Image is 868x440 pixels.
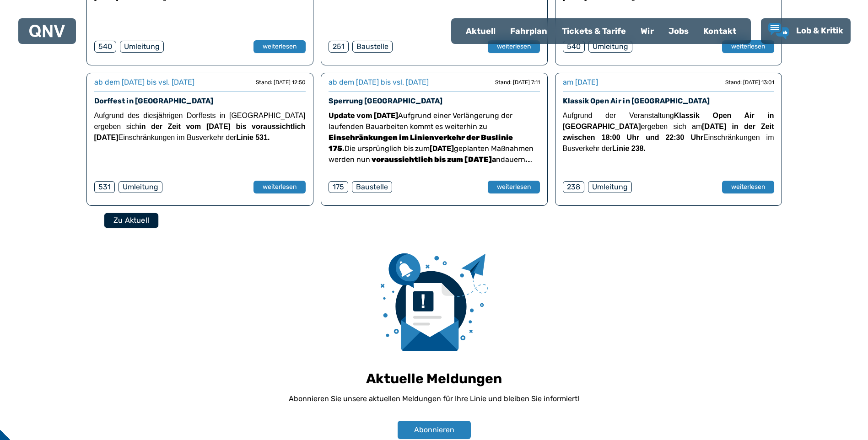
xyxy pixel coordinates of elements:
strong: Klassik Open Air in [GEOGRAPHIC_DATA] [563,112,774,130]
button: weiterlesen [722,40,774,53]
button: Zu Aktuell [104,213,158,228]
a: Dorffest in [GEOGRAPHIC_DATA] [94,97,213,105]
a: Jobs [661,19,696,43]
strong: a [370,155,496,164]
div: 540 [94,41,116,53]
div: ab dem [DATE] bis vsl. [DATE] [94,77,194,88]
div: 540 [563,41,585,53]
span: Aufgrund des diesjährigen Dorffests in [GEOGRAPHIC_DATA] ergeben sich Einschränkungen im Busverke... [94,112,306,141]
span: Lob & Kritik [796,26,843,36]
button: weiterlesen [253,40,306,53]
div: am [DATE] [563,77,598,88]
p: Aufgrund einer Verlängerung der laufenden Bauarbeiten kommt es weiterhin zu Die ursprünglich bis ... [329,110,540,165]
img: QNV Logo [29,25,65,38]
strong: . [525,155,532,164]
div: 175 [329,181,348,193]
div: 238 [563,181,584,193]
img: newsletter [381,253,488,351]
button: Abonnieren [398,421,471,439]
a: QNV Logo [29,22,65,40]
strong: in der Zeit vom [DATE] bis voraussichtlich [DATE] [94,123,306,141]
div: 531 [94,181,115,193]
div: Baustelle [352,41,393,53]
strong: in der Zeit zwischen 18:00 Uhr und 22:30 Uhr [563,123,774,141]
div: Umleitung [588,181,632,193]
a: Tickets & Tarife [555,19,633,43]
a: Wir [633,19,661,43]
div: ab dem [DATE] bis vsl. [DATE] [329,77,429,88]
span: Aufgrund der Veranstaltung ergeben sich am Einschränkungen im Busverkehr der [563,112,774,152]
div: Baustelle [352,181,392,193]
strong: Linie 531. [236,134,270,141]
a: Aktuell [458,19,503,43]
strong: Einschränkungen im Linienverkehr der Buslinie 175 [329,133,513,153]
div: Umleitung [119,181,162,193]
div: 251 [329,41,349,53]
button: weiterlesen [488,181,540,193]
a: Kontakt [696,19,744,43]
button: weiterlesen [722,181,774,193]
a: Fahrplan [503,19,555,43]
strong: [DATE] [430,144,454,153]
a: Klassik Open Air in [GEOGRAPHIC_DATA] [563,97,710,105]
a: Sperrung [GEOGRAPHIC_DATA] [329,97,442,105]
h1: Aktuelle Meldungen [366,370,502,387]
div: Umleitung [120,41,164,53]
div: Stand: [DATE] 7:11 [495,79,540,86]
strong: Update vom [DATE] [329,111,398,120]
span: Abonnieren [414,424,454,435]
strong: voraussichtlich bis zum [DATE] [372,155,492,164]
div: Umleitung [588,41,632,53]
strong: . [329,133,513,153]
strong: Linie 238. [612,145,646,152]
strong: [DATE] [702,123,726,130]
button: weiterlesen [488,40,540,53]
div: Stand: [DATE] 13:01 [725,79,774,86]
p: Abonnieren Sie unsere aktuellen Meldungen für Ihre Linie und bleiben Sie informiert! [289,393,579,404]
div: Stand: [DATE] 12:50 [256,79,306,86]
a: Lob & Kritik [768,23,843,39]
button: weiterlesen [253,181,306,193]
